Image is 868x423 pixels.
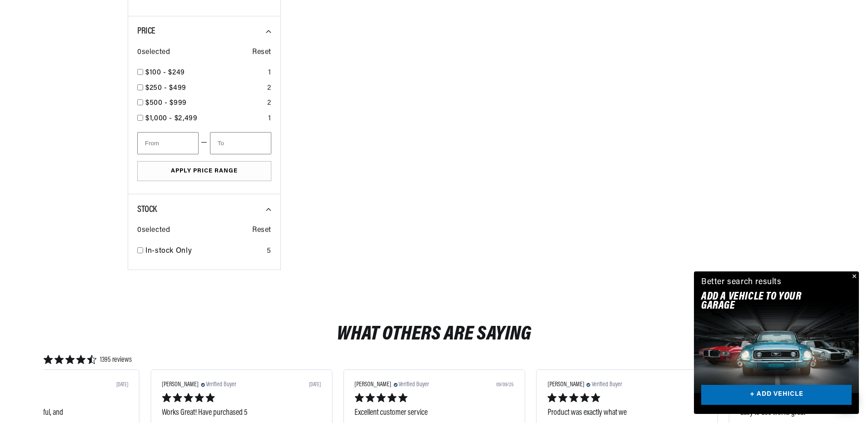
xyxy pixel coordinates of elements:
input: From [137,132,199,154]
div: [DATE] [309,382,321,388]
span: 1395 reviews [100,354,132,366]
span: Reset [252,47,271,59]
span: 0 selected [137,47,170,59]
div: 1 [268,67,271,79]
a: + ADD VEHICLE [701,385,852,405]
span: — [201,137,208,149]
h2: What Others Are Saying [337,325,531,344]
span: $1,000 - $2,499 [145,115,198,122]
span: [PERSON_NAME] [547,381,584,389]
a: In-stock Only [145,246,263,257]
button: Close [848,271,859,282]
div: Excellent customer service [354,408,514,419]
span: Price [137,27,155,36]
span: $500 - $999 [145,99,187,107]
div: 1 [268,113,271,125]
span: 0 selected [137,225,170,236]
div: Works Great! Have purchased 5 [162,408,321,419]
div: 4.674552 star rating [44,354,132,366]
div: 2 [267,83,271,94]
div: 09/09/25 [496,382,514,388]
div: Better search results [701,276,782,289]
span: [PERSON_NAME] [354,381,391,389]
input: To [210,132,271,154]
span: $250 - $499 [145,84,186,92]
span: Verified Buyer [206,381,236,389]
div: Product was exactly what we [547,408,706,419]
span: Reset [252,225,271,236]
span: Verified Buyer [591,381,622,389]
div: 5 [267,246,271,257]
div: [DATE] [116,382,128,388]
span: Stock [137,205,157,214]
button: Apply Price Range [137,161,271,182]
span: Verified Buyer [399,381,429,389]
h2: Add A VEHICLE to your garage [701,292,829,311]
span: $100 - $249 [145,69,185,76]
span: [PERSON_NAME] [162,381,199,389]
div: 2 [267,98,271,109]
